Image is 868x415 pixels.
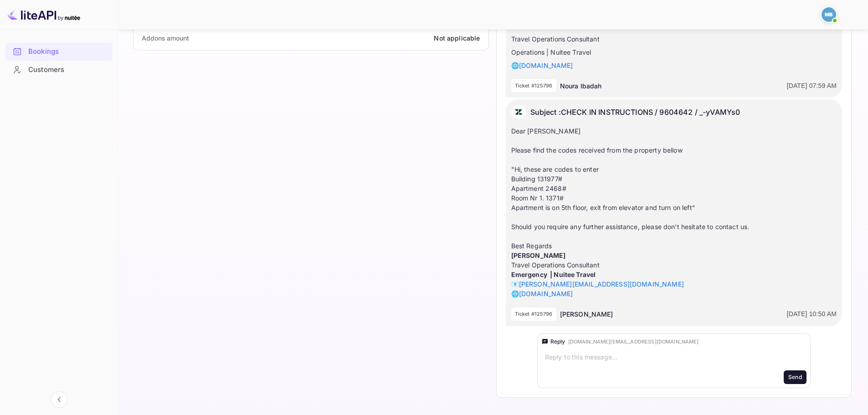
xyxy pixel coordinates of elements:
div: Reply [550,338,565,346]
div: Not applicable [434,33,480,43]
img: AwvSTEc2VUhQAAAAAElFTkSuQmCC [511,105,526,119]
div: Customers [5,61,113,79]
p: Noura Ibadah [560,81,602,91]
div: [DOMAIN_NAME][EMAIL_ADDRESS][DOMAIN_NAME] [568,338,699,346]
button: Collapse navigation [51,391,67,408]
p: Ticket #125796 [515,82,553,90]
strong: [PERSON_NAME] [511,251,566,259]
p: Ticket #125796 [515,310,553,318]
img: Mohcine Belkhir [822,7,836,22]
a: [PERSON_NAME][EMAIL_ADDRESS][DOMAIN_NAME] [519,280,684,288]
div: [DATE] 07:59 AM [787,81,837,91]
p: Subject : CHECK IN INSTRUCTIONS / 9604642 / _-yVAMYs0 [530,105,740,119]
img: LiteAPI logo [7,7,80,22]
div: Bookings [28,46,108,57]
p: Operations | Nuitee Travel [511,47,837,57]
strong: Emergency | Nuitee Travel [511,271,596,278]
p: 🌐 [511,61,837,70]
a: Customers [5,61,113,78]
div: Dear [PERSON_NAME] Please find the codes received from the property bellow "Hi, these are codes t... [511,126,837,298]
p: [PERSON_NAME] [560,309,613,319]
div: Send [788,373,802,381]
a: [DOMAIN_NAME] [519,290,573,297]
p: Travel Operations Consultant [511,34,837,44]
a: [DOMAIN_NAME] [519,61,573,69]
p: Travel Operations Consultant 📧 🌐 [511,251,837,298]
a: Bookings [5,43,113,60]
div: Customers [28,65,108,75]
div: [DATE] 10:50 AM [787,309,837,319]
div: Bookings [5,43,113,61]
div: Addons amount [142,33,189,43]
